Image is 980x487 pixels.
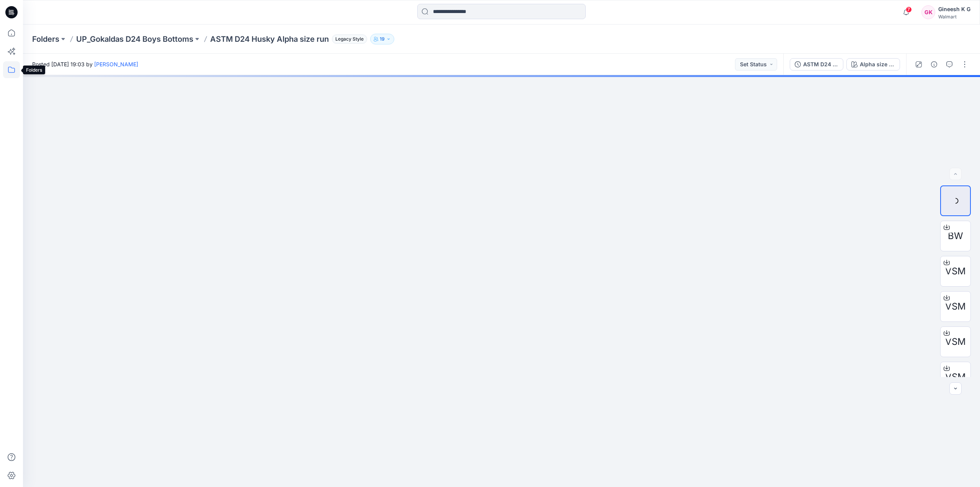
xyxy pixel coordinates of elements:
button: ASTM D24 Husky Alpha size run [790,58,843,71]
div: GK [921,5,935,19]
p: ASTM D24 Husky Alpha size run [210,34,329,44]
button: 19 [370,34,394,44]
div: Alpha size set [860,60,895,69]
a: Folders [32,34,59,44]
span: Legacy Style [332,34,367,44]
button: Alpha size set [846,58,900,71]
span: 7 [906,7,912,13]
button: Details [928,58,940,71]
span: VSM [945,335,966,349]
a: UP_Gokaldas D24 Boys Bottoms [76,34,193,44]
span: VSM [945,370,966,384]
span: VSM [945,300,966,313]
button: Legacy Style [329,34,367,44]
span: Posted [DATE] 19:03 by [32,60,138,68]
div: ASTM D24 Husky Alpha size run [803,60,838,69]
p: 19 [380,35,385,43]
span: BW [948,229,963,243]
span: VSM [945,264,966,278]
div: Gineesh K G [938,5,970,14]
div: Walmart [938,14,970,20]
a: [PERSON_NAME] [94,61,138,67]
